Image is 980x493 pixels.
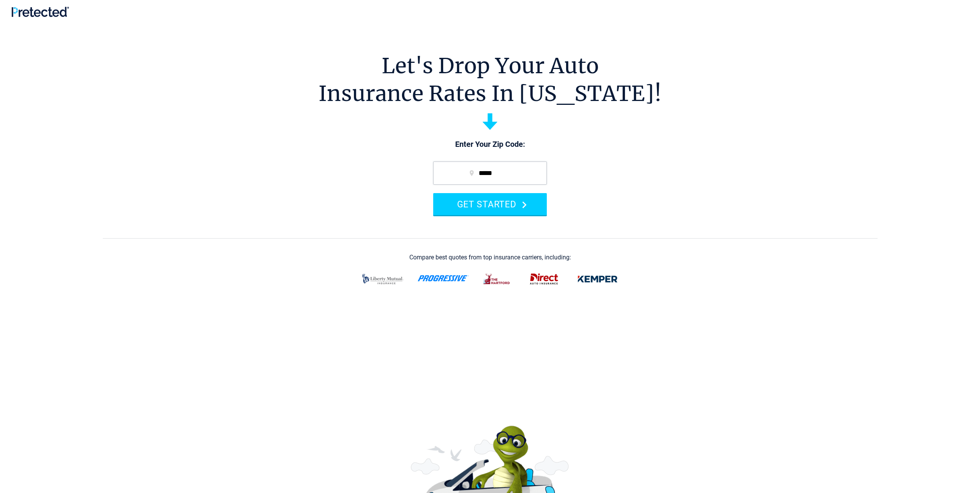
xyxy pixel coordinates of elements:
img: direct [525,269,563,289]
img: thehartford [478,269,516,289]
p: Enter Your Zip Code: [426,139,554,150]
input: zip code [433,162,547,185]
img: liberty [357,269,408,289]
img: kemper [572,269,623,289]
div: Compare best quotes from top insurance carriers, including: [409,254,571,261]
img: Pretected Logo [12,7,69,17]
button: GET STARTED [433,193,547,215]
img: progressive [417,275,469,281]
h1: Let's Drop Your Auto Insurance Rates In [US_STATE]! [318,52,662,108]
